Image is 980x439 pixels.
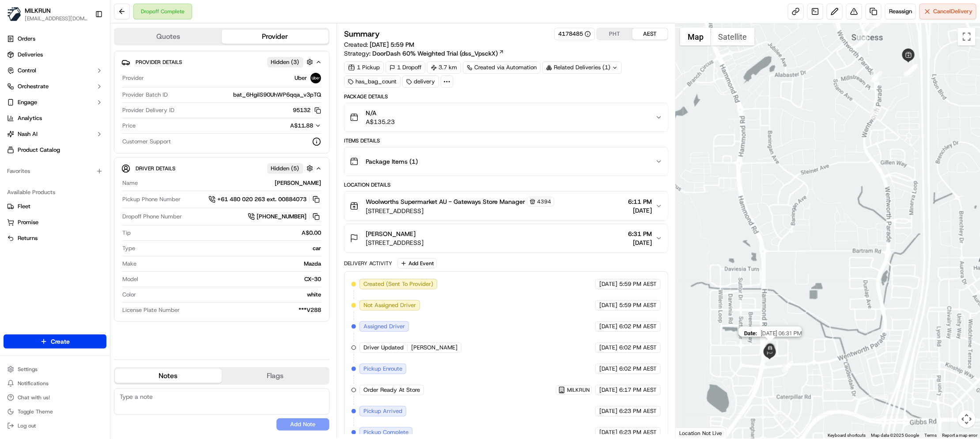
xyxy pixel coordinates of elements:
[567,386,590,394] span: MILKRUN
[18,203,30,210] span: Fleet
[619,428,657,436] span: 6:23 PM AEST
[372,49,498,58] span: DoorDash 60% Weighted Trial (dss_VpsckX)
[628,229,652,238] span: 6:31 PM
[271,58,299,66] span: Hidden ( 3 )
[7,7,21,21] img: MILKRUN
[4,4,91,25] button: MILKRUNMILKRUN[EMAIL_ADDRESS][DOMAIN_NAME]
[267,56,315,68] button: Hidden (3)
[857,36,868,48] div: 1
[711,28,755,45] button: Show satellite imagery
[134,229,321,237] div: A$0.00
[402,75,439,88] div: delivery
[366,206,554,215] span: [STREET_ADDRESS]
[942,433,977,438] a: Report a map error
[344,49,504,58] div: Strategy:
[121,55,322,69] button: Provider DetailsHidden (3)
[599,323,617,330] span: [DATE]
[18,130,38,138] span: Nash AI
[4,420,106,432] button: Log out
[628,238,652,247] span: [DATE]
[248,212,321,221] a: [PHONE_NUMBER]
[344,30,380,38] h3: Summary
[217,195,306,203] span: +61 480 020 263 ext. 00884073
[208,195,321,204] a: +61 480 020 263 ext. 00884073
[386,61,425,74] div: 1 Dropoff
[537,198,551,205] span: 4394
[599,386,617,394] span: [DATE]
[344,224,668,252] button: [PERSON_NAME][STREET_ADDRESS]6:31 PM[DATE]
[18,35,35,43] span: Orders
[122,291,136,299] span: Color
[136,59,182,66] span: Provider Details
[122,244,135,252] span: Type
[874,16,885,28] div: 4
[558,30,591,38] button: 4178485
[397,258,437,269] button: Add Event
[599,365,617,373] span: [DATE]
[295,74,307,82] span: Uber
[619,407,657,415] span: 6:23 PM AEST
[619,365,657,373] span: 6:02 PM AEST
[271,165,299,173] span: Hidden ( 5 )
[599,280,617,288] span: [DATE]
[18,67,36,75] span: Control
[136,165,175,172] span: Driver Details
[122,179,138,187] span: Name
[293,106,321,114] button: 95132
[344,61,384,74] div: 1 Pickup
[122,306,180,314] span: License Plate Number
[363,386,420,394] span: Order Ready At Store
[122,91,168,99] span: Provider Batch ID
[122,74,144,82] span: Provider
[676,428,726,439] div: Location Not Live
[4,64,106,78] button: Control
[7,218,103,226] a: Promise
[958,410,976,428] button: Map camera controls
[885,4,916,19] button: Reassign
[115,369,222,383] button: Notes
[933,8,972,15] span: Cancel Delivery
[18,114,42,122] span: Analytics
[363,280,433,288] span: Created (Sent To Provider)
[366,109,395,117] span: N/A
[366,238,424,247] span: [STREET_ADDRESS]
[632,28,668,40] button: AEST
[344,93,668,100] div: Package Details
[366,117,395,126] span: A$135.23
[25,15,88,22] button: [EMAIL_ADDRESS][DOMAIN_NAME]
[4,405,106,418] button: Toggle Theme
[25,6,51,15] button: MILKRUN
[4,111,106,125] a: Analytics
[542,61,622,74] div: Related Deliveries (1)
[18,51,43,59] span: Deliveries
[599,344,617,352] span: [DATE]
[363,428,409,436] span: Pickup Complete
[619,301,657,309] span: 5:59 PM AEST
[4,215,106,229] button: Promise
[4,199,106,214] button: Fleet
[764,351,776,362] div: 14
[4,363,106,375] button: Settings
[122,195,181,203] span: Pickup Phone Number
[4,334,106,349] button: Create
[919,4,976,19] button: CancelDelivery
[18,98,37,106] span: Engage
[678,427,707,439] img: Google
[344,147,668,176] button: Package Items (1)
[904,64,916,76] div: 8
[122,260,136,268] span: Make
[18,422,36,429] span: Log out
[7,203,103,210] a: Fleet
[122,275,138,283] span: Model
[427,61,461,74] div: 3.7 km
[619,280,657,288] span: 5:59 PM AEST
[463,61,541,74] a: Created via Automation
[906,64,918,75] div: 11
[18,83,49,90] span: Orchestrate
[861,18,873,29] div: 5
[411,344,458,352] span: [PERSON_NAME]
[4,391,106,404] button: Chat with us!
